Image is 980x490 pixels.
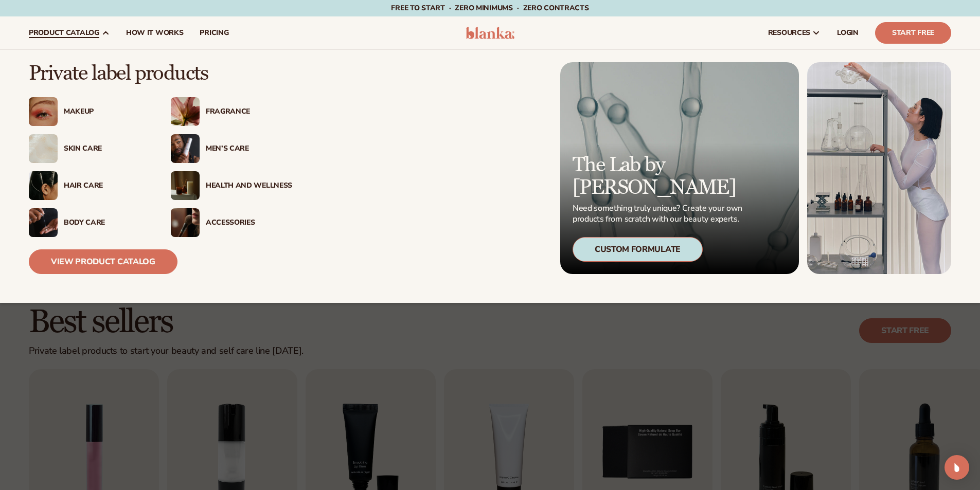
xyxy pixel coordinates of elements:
[466,27,514,39] img: logo
[807,62,951,274] img: Female in lab with equipment.
[768,29,810,37] span: resources
[171,97,292,126] a: Pink blooming flower. Fragrance
[171,97,200,126] img: Pink blooming flower.
[573,154,745,199] p: The Lab by [PERSON_NAME]
[875,22,951,44] a: Start Free
[29,171,150,200] a: Female hair pulled back with clips. Hair Care
[837,29,859,37] span: LOGIN
[29,249,177,274] a: View Product Catalog
[206,144,292,153] div: Men’s Care
[191,16,237,49] a: pricing
[29,134,150,163] a: Cream moisturizer swatch. Skin Care
[171,208,292,237] a: Female with makeup brush. Accessories
[64,182,150,190] div: Hair Care
[64,144,150,153] div: Skin Care
[29,29,99,37] span: product catalog
[29,62,292,85] p: Private label products
[391,3,589,13] span: Free to start · ZERO minimums · ZERO contracts
[200,29,228,37] span: pricing
[29,208,58,237] img: Male hand applying moisturizer.
[573,203,745,225] p: Need something truly unique? Create your own products from scratch with our beauty experts.
[29,97,58,126] img: Female with glitter eye makeup.
[64,107,150,116] div: Makeup
[829,16,867,49] a: LOGIN
[29,134,58,163] img: Cream moisturizer swatch.
[206,182,292,190] div: Health And Wellness
[171,134,200,163] img: Male holding moisturizer bottle.
[21,16,118,49] a: product catalog
[171,171,292,200] a: Candles and incense on table. Health And Wellness
[171,171,200,200] img: Candles and incense on table.
[118,16,192,49] a: How It Works
[64,219,150,227] div: Body Care
[560,62,799,274] a: Microscopic product formula. The Lab by [PERSON_NAME] Need something truly unique? Create your ow...
[126,29,184,37] span: How It Works
[29,97,150,126] a: Female with glitter eye makeup. Makeup
[573,237,703,262] div: Custom Formulate
[171,134,292,163] a: Male holding moisturizer bottle. Men’s Care
[206,107,292,116] div: Fragrance
[29,208,150,237] a: Male hand applying moisturizer. Body Care
[206,219,292,227] div: Accessories
[171,208,200,237] img: Female with makeup brush.
[29,171,58,200] img: Female hair pulled back with clips.
[945,455,969,480] div: Open Intercom Messenger
[760,16,829,49] a: resources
